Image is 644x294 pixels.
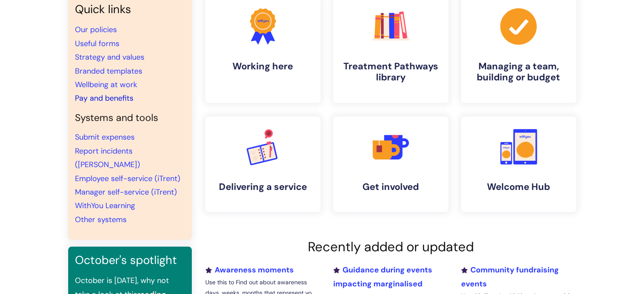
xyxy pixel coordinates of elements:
a: Branded templates [75,66,142,76]
h3: Quick links [75,3,185,16]
a: Pay and benefits [75,93,133,103]
a: Other systems [75,214,127,225]
h2: Recently added or updated [205,239,576,255]
a: Report incidents ([PERSON_NAME]) [75,146,140,170]
a: Submit expenses [75,132,135,142]
h4: Managing a team, building or budget [468,61,569,83]
a: Delivering a service [205,116,321,212]
a: Manager self-service (iTrent) [75,187,177,197]
a: Wellbeing at work [75,80,137,90]
a: Get involved [333,116,448,212]
a: Awareness moments [205,265,294,275]
h4: Systems and tools [75,112,185,124]
a: Employee self-service (iTrent) [75,173,180,184]
a: Welcome Hub [461,116,576,212]
a: Useful forms [75,38,119,49]
h4: Working here [212,61,314,72]
h3: October's spotlight [75,253,185,267]
a: Our policies [75,25,117,35]
h4: Treatment Pathways library [340,61,442,83]
a: WithYou Learning [75,201,135,211]
h4: Welcome Hub [468,181,569,192]
a: Strategy and values [75,52,144,62]
h4: Delivering a service [212,181,314,192]
a: Community fundraising events [461,265,558,289]
h4: Get involved [340,181,442,192]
